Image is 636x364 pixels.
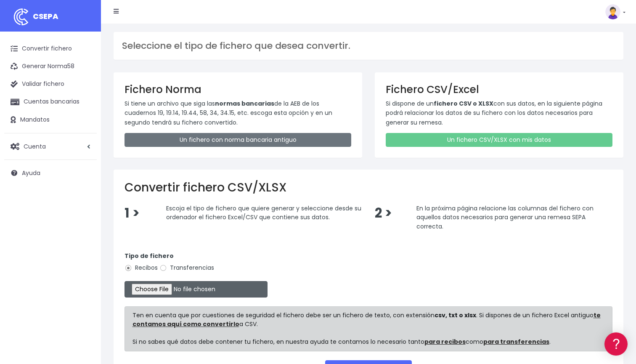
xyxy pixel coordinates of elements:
[125,133,351,147] a: Un fichero con norma bancaria antiguo
[11,6,32,27] img: logo
[116,242,162,250] a: POWERED BY ENCHANT
[4,93,97,111] a: Cuentas bancarias
[424,337,466,346] a: para recibos
[8,181,160,194] a: General
[8,202,160,210] div: Programadores
[4,58,97,75] a: Generar Norma58
[125,252,174,260] strong: Tipo de fichero
[215,99,274,108] strong: normas bancarias
[122,40,615,51] h3: Seleccione el tipo de fichero que desea convertir.
[125,99,351,127] p: Si tiene un archivo que siga las de la AEB de los cuadernos 19, 19.14, 19.44, 58, 34, 34.15, etc....
[125,263,158,272] label: Recibos
[8,215,160,228] a: API
[386,83,612,96] h3: Fichero CSV/Excel
[125,306,612,351] div: Ten en cuenta que por cuestiones de seguridad el fichero debe ser un fichero de texto, con extens...
[605,4,620,19] img: profile
[8,106,160,120] a: Formatos
[4,75,97,93] a: Validar fichero
[4,164,97,182] a: Ayuda
[8,146,160,159] a: Perfiles de empresas
[416,204,594,230] span: En la próxima página relacione las columnas del fichero con aquellos datos necesarios para genera...
[125,204,140,222] span: 1 >
[386,133,612,147] a: Un fichero CSV/XLSX con mis datos
[22,169,40,177] span: Ayuda
[8,167,160,175] div: Facturación
[8,72,160,85] a: Información general
[434,99,493,108] strong: fichero CSV o XLSX
[166,204,361,221] span: Escoja el tipo de fichero que quiere generar y seleccione desde su ordenador el fichero Excel/CSV...
[8,58,160,66] div: Información general
[24,142,46,150] span: Cuenta
[125,181,612,195] h2: Convertir fichero CSV/XLSX
[386,99,612,127] p: Si dispone de un con sus datos, en la siguiente página podrá relacionar los datos de su fichero c...
[4,138,97,155] a: Cuenta
[159,263,214,272] label: Transferencias
[435,311,476,319] strong: csv, txt o xlsx
[4,111,97,129] a: Mandatos
[8,93,160,101] div: Convertir ficheros
[4,40,97,58] a: Convertir fichero
[8,133,160,146] a: Videotutoriales
[33,11,58,21] span: CSEPA
[132,311,601,328] a: te contamos aquí como convertirlo
[125,83,351,96] h3: Fichero Norma
[375,204,392,222] span: 2 >
[8,225,160,240] button: Contáctanos
[8,120,160,133] a: Problemas habituales
[483,337,549,346] a: para transferencias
